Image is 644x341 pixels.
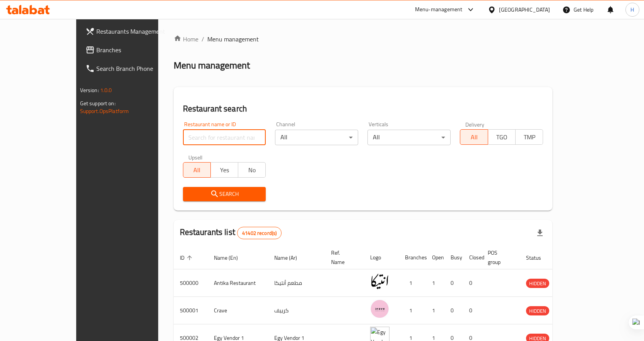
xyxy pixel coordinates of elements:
[463,132,485,143] span: All
[426,246,444,269] th: Open
[80,98,116,108] span: Get support on:
[370,272,389,291] img: Antika Restaurant
[214,165,235,176] span: Yes
[526,279,549,288] div: HIDDEN
[526,307,549,315] span: HIDDEN
[399,269,426,297] td: 1
[463,246,482,269] th: Closed
[96,64,178,73] span: Search Branch Phone
[415,5,463,14] div: Menu-management
[100,85,112,95] span: 1.0.0
[174,269,208,297] td: 500000
[183,130,266,145] input: Search for restaurant name or ID..
[174,59,250,72] h2: Menu management
[208,297,268,324] td: Crave
[174,34,198,44] a: Home
[488,129,516,145] button: TGO
[444,269,463,297] td: 0
[268,269,325,297] td: مطعم أنتيكا
[241,165,263,176] span: No
[237,230,281,237] span: 41402 record(s)
[96,27,178,36] span: Restaurants Management
[214,253,248,262] span: Name (En)
[463,297,482,324] td: 0
[444,246,463,269] th: Busy
[488,248,511,267] span: POS group
[210,162,238,178] button: Yes
[499,5,550,14] div: [GEOGRAPHIC_DATA]
[238,162,266,178] button: No
[96,45,178,55] span: Branches
[183,162,211,178] button: All
[444,297,463,324] td: 0
[79,41,184,59] a: Branches
[180,226,282,239] h2: Restaurants list
[526,253,551,262] span: Status
[367,130,451,145] div: All
[186,165,208,176] span: All
[207,34,259,44] span: Menu management
[531,224,549,242] div: Export file
[188,154,203,160] label: Upsell
[268,297,325,324] td: كرييف
[370,299,389,319] img: Crave
[79,59,184,78] a: Search Branch Phone
[180,253,195,262] span: ID
[526,306,549,315] div: HIDDEN
[208,269,268,297] td: Antika Restaurant
[189,189,260,199] span: Search
[526,279,549,288] span: HIDDEN
[183,187,266,201] button: Search
[426,297,444,324] td: 1
[515,129,543,145] button: TMP
[364,246,399,269] th: Logo
[465,122,485,127] label: Delivery
[274,253,307,262] span: Name (Ar)
[80,106,129,116] a: Support.OpsPlatform
[183,103,543,115] h2: Restaurant search
[174,297,208,324] td: 500001
[331,248,355,267] span: Ref. Name
[460,129,488,145] button: All
[174,34,553,44] nav: breadcrumb
[202,34,204,44] li: /
[79,22,184,41] a: Restaurants Management
[519,132,540,143] span: TMP
[237,227,282,239] div: Total records count
[463,269,482,297] td: 0
[399,246,426,269] th: Branches
[275,130,358,145] div: All
[630,5,634,14] span: H
[80,85,99,95] span: Version:
[491,132,512,143] span: TGO
[399,297,426,324] td: 1
[426,269,444,297] td: 1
